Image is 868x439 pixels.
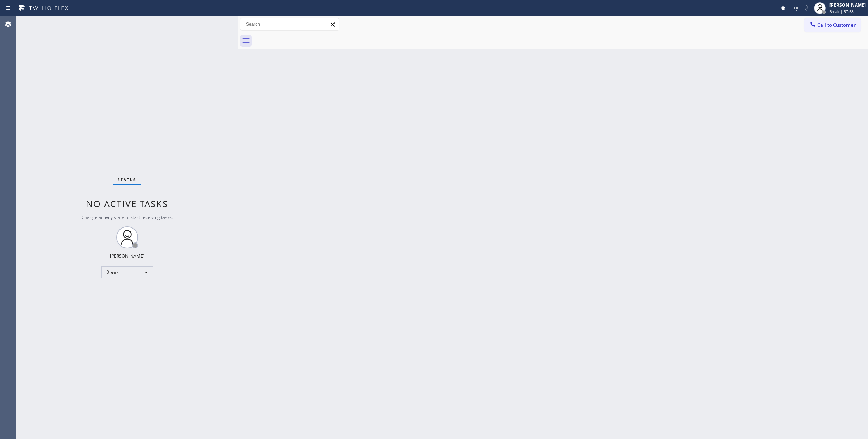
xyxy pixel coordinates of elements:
[804,18,861,32] button: Call to Customer
[829,2,866,8] div: [PERSON_NAME]
[118,177,136,182] span: Status
[801,3,812,13] button: Mute
[240,18,339,30] input: Search
[110,253,144,259] div: [PERSON_NAME]
[101,266,153,278] div: Break
[86,198,168,210] span: No active tasks
[82,214,173,220] span: Change activity state to start receiving tasks.
[829,9,854,14] span: Break | 57:58
[817,22,856,28] span: Call to Customer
